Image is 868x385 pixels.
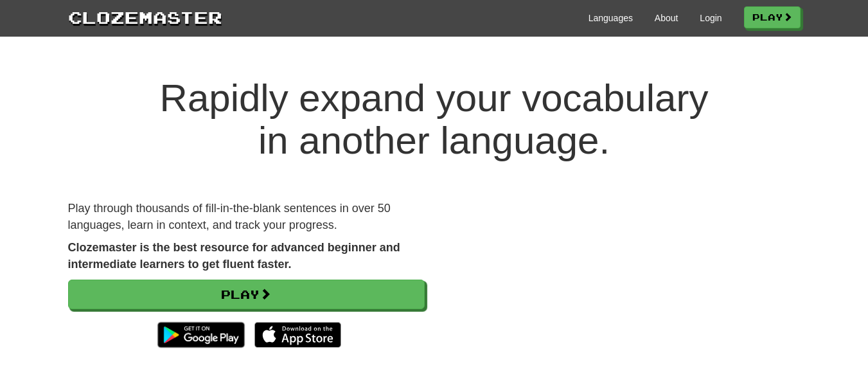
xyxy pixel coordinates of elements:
p: Play through thousands of fill-in-the-blank sentences in over 50 languages, learn in context, and... [68,201,425,233]
strong: Clozemaster is the best resource for advanced beginner and intermediate learners to get fluent fa... [68,241,400,271]
a: Languages [589,12,633,24]
a: Login [700,12,722,24]
a: About [655,12,678,24]
a: Play [68,280,425,309]
a: Clozemaster [68,5,222,29]
img: Get it on Google Play [151,316,251,354]
a: Play [744,6,801,28]
img: Download_on_the_App_Store_Badge_US-UK_135x40-25178aeef6eb6b83b96f5f2d004eda3bffbb37122de64afbaef7... [254,322,341,348]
